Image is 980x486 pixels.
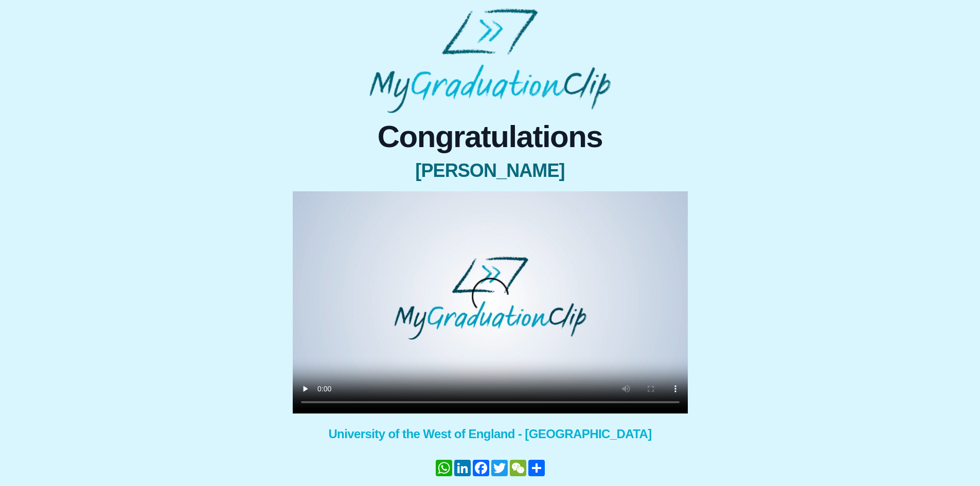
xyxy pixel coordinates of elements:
span: University of the West of England - [GEOGRAPHIC_DATA] [293,426,688,442]
a: Facebook [472,460,490,476]
a: LinkedIn [453,460,472,476]
a: WeChat [509,460,527,476]
a: Twitter [490,460,509,476]
a: WhatsApp [435,460,453,476]
span: Congratulations [293,121,688,152]
img: MyGraduationClip [369,8,610,113]
a: Share [527,460,546,476]
span: [PERSON_NAME] [293,160,688,181]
